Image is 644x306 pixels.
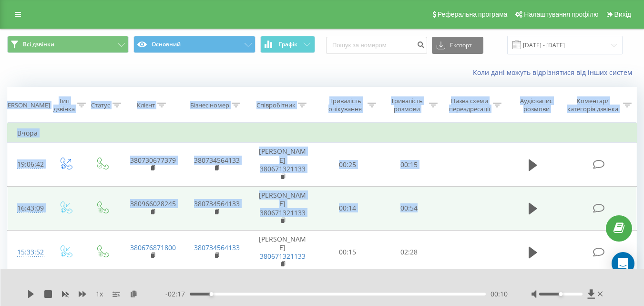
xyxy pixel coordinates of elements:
[165,289,190,299] span: - 02:17
[2,101,50,109] div: [PERSON_NAME]
[8,124,637,143] td: Вчора
[260,208,306,217] a: 380671321133
[248,230,317,274] td: [PERSON_NAME]
[326,97,365,113] div: Тривалість очікування
[17,155,37,174] div: 19:06:42
[130,156,176,165] a: 380730677379
[387,97,427,113] div: Тривалість розмови
[449,97,491,113] div: Назва схеми переадресації
[194,156,240,165] a: 380734564133
[326,37,427,54] input: Пошук за номером
[432,37,483,54] button: Експорт
[524,11,598,18] span: Налаштування профілю
[248,187,317,231] td: [PERSON_NAME]
[260,164,306,173] a: 380671321133
[137,101,155,109] div: Клієнт
[91,101,110,109] div: Статус
[17,199,37,218] div: 16:43:09
[612,252,634,275] div: Open Intercom Messenger
[130,199,176,208] a: 380966028245
[512,97,561,113] div: Аудіозапис розмови
[133,36,255,53] button: Основний
[210,292,214,296] div: Accessibility label
[130,243,176,252] a: 380676871800
[7,36,129,53] button: Всі дзвінки
[256,101,296,109] div: Співробітник
[96,289,103,299] span: 1 x
[23,41,54,48] span: Всі дзвінки
[190,101,229,109] div: Бізнес номер
[279,41,297,48] span: Графік
[248,143,317,187] td: [PERSON_NAME]
[317,143,378,187] td: 00:25
[491,289,508,299] span: 00:10
[260,252,306,261] a: 380671321133
[194,199,240,208] a: 380734564133
[473,68,637,77] a: Коли дані можуть відрізнятися вiд інших систем
[260,36,315,53] button: Графік
[438,11,508,18] span: Реферальна програма
[17,243,37,262] div: 15:33:52
[317,230,378,274] td: 00:15
[378,143,440,187] td: 00:15
[378,187,440,231] td: 00:54
[614,11,631,18] span: Вихід
[378,230,440,274] td: 02:28
[559,292,562,296] div: Accessibility label
[317,187,378,231] td: 00:14
[53,97,75,113] div: Тип дзвінка
[565,97,621,113] div: Коментар/категорія дзвінка
[194,243,240,252] a: 380734564133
